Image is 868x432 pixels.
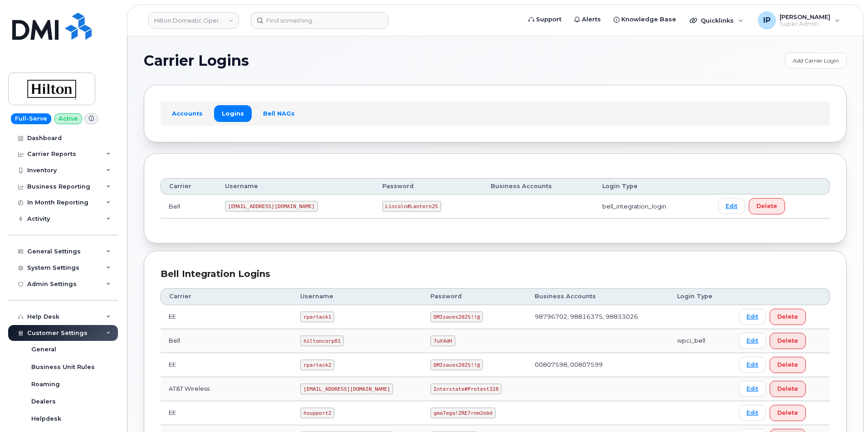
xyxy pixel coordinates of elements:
[777,384,798,393] span: Delete
[430,311,483,322] code: DMIsaves2025!!@
[718,198,745,214] a: Edit
[770,309,806,325] button: Delete
[739,309,766,325] a: Edit
[161,401,292,425] td: EE
[161,194,217,218] td: Bell
[770,405,806,421] button: Delete
[161,305,292,329] td: EE
[777,312,798,321] span: Delete
[777,360,798,369] span: Delete
[594,178,710,194] th: Login Type
[374,178,483,194] th: Password
[777,336,798,345] span: Delete
[161,329,292,353] td: Bell
[161,353,292,377] td: EE
[770,357,806,373] button: Delete
[161,377,292,401] td: AT&T Wireless
[300,383,393,394] code: [EMAIL_ADDRESS][DOMAIN_NAME]
[430,383,502,394] code: Interstate#Protest328
[483,178,594,194] th: Business Accounts
[217,178,374,194] th: Username
[214,105,252,121] a: Logins
[739,333,766,349] a: Edit
[756,202,777,210] span: Delete
[430,408,495,418] code: gma7ega!ZRE7rnm2ebd
[300,408,334,418] code: hsupport2
[292,288,422,305] th: Username
[161,288,292,305] th: Carrier
[225,201,318,212] code: [EMAIL_ADDRESS][DOMAIN_NAME]
[829,393,861,425] iframe: Messenger Launcher
[161,267,830,281] div: Bell Integration Logins
[430,335,455,346] code: 7uX4dH
[777,408,798,417] span: Delete
[785,53,847,68] a: Add Carrier Login
[527,353,669,377] td: 00807598, 00807599
[770,333,806,349] button: Delete
[255,105,302,121] a: Bell NAGs
[527,305,669,329] td: 98796702, 98816375, 98833026
[749,198,785,214] button: Delete
[430,359,483,370] code: DMIsaves2025!!@
[300,335,343,346] code: hiltoncorp01
[300,311,334,322] code: rpartack1
[669,329,731,353] td: wpci_bell
[739,381,766,397] a: Edit
[527,288,669,305] th: Business Accounts
[144,54,249,68] span: Carrier Logins
[161,178,217,194] th: Carrier
[669,288,731,305] th: Login Type
[164,105,210,121] a: Accounts
[300,359,334,370] code: rpartack2
[739,405,766,421] a: Edit
[422,288,527,305] th: Password
[594,194,710,218] td: bell_integration_login
[382,201,441,212] code: Lincoln#Lantern25
[739,357,766,373] a: Edit
[770,381,806,397] button: Delete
